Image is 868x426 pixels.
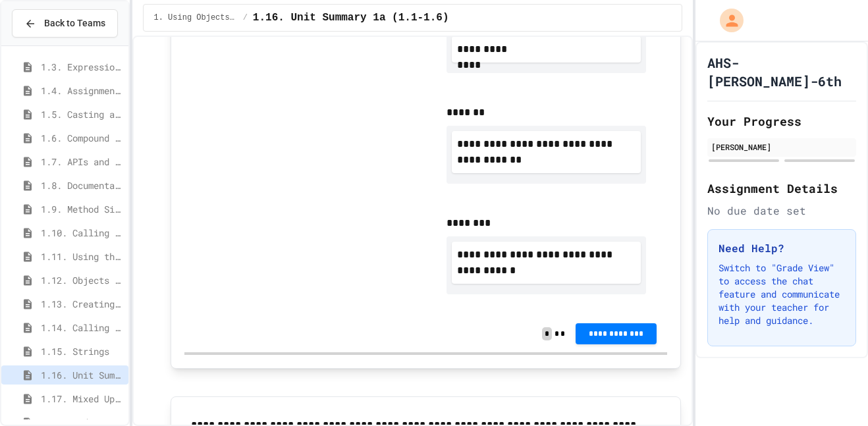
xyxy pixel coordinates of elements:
[719,240,845,256] h3: Need Help?
[154,13,238,23] span: 1. Using Objects and Methods
[707,112,856,130] h2: Your Progress
[707,179,856,198] h2: Assignment Details
[41,273,123,287] span: 1.12. Objects - Instances of Classes
[12,9,118,38] button: Back to Teams
[41,178,123,192] span: 1.8. Documentation with Comments and Preconditions
[41,84,123,97] span: 1.4. Assignment and Input
[707,203,856,219] div: No due date set
[41,250,123,263] span: 1.11. Using the Math Class
[41,60,123,74] span: 1.3. Expressions and Output [New]
[243,13,248,23] span: /
[719,261,845,327] p: Switch to "Grade View" to access the chat feature and communicate with your teacher for help and ...
[706,5,747,36] div: My Account
[44,16,105,30] span: Back to Teams
[253,10,449,26] span: 1.16. Unit Summary 1a (1.1-1.6)
[41,155,123,169] span: 1.7. APIs and Libraries
[41,226,123,240] span: 1.10. Calling Class Methods
[41,107,123,121] span: 1.5. Casting and Ranges of Values
[41,368,123,382] span: 1.16. Unit Summary 1a (1.1-1.6)
[41,297,123,311] span: 1.13. Creating and Initializing Objects: Constructors
[41,202,123,216] span: 1.9. Method Signatures
[41,344,123,358] span: 1.15. Strings
[711,141,852,153] div: [PERSON_NAME]
[707,53,856,90] h1: AHS-[PERSON_NAME]-6th
[41,131,123,145] span: 1.6. Compound Assignment Operators
[41,392,123,406] span: 1.17. Mixed Up Code Practice 1.1-1.6
[41,321,123,334] span: 1.14. Calling Instance Methods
